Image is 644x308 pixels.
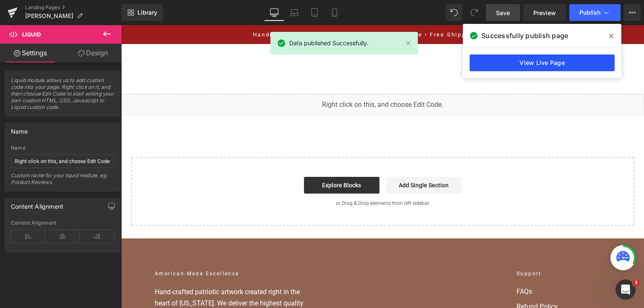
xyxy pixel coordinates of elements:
[523,4,566,21] a: Preview
[395,277,489,287] a: Refund Policy
[25,13,73,19] span: [PERSON_NAME]
[325,4,345,21] a: Mobile
[62,44,123,62] a: Design
[183,152,258,168] a: Explore Blocks
[615,280,636,300] iframe: Intercom live chat
[264,4,284,21] a: Desktop
[122,4,163,21] a: New Library
[289,39,369,48] span: Data published Successfully.
[11,123,28,135] div: Name
[395,245,489,253] h2: Support
[579,9,600,16] span: Publish
[470,54,615,71] a: View Live Page
[34,245,193,253] h2: American-Made Excellence
[624,4,641,21] button: More
[22,31,41,38] span: Liquid
[633,280,639,286] span: 3
[304,4,325,21] a: Tablet
[569,4,621,21] button: Publish
[138,9,157,16] span: Library
[466,4,483,21] button: Redo
[533,8,556,17] span: Preview
[25,4,122,11] a: Landing Pages
[481,31,568,41] span: Successfully publish page
[11,172,114,191] div: Custom name for your liquid module, eg: Product Reviews
[284,4,304,21] a: Laptop
[23,175,500,181] p: or Drag & Drop elements from left sidebar
[446,4,462,21] button: Undo
[11,77,114,116] span: Liquid module allows us to add custom code into your page. Right click on it, and then choose Edi...
[132,6,391,13] a: Handcrafted in [US_STATE] • 100% American Made • Free Shipping Over $100
[395,261,489,272] a: FAQs
[11,145,114,151] div: Name
[496,8,510,17] span: Save
[34,261,193,295] p: Hand-crafted patriotic artwork created right in the heart of [US_STATE]. We deliver the highest q...
[11,220,114,226] div: Content Alignment
[11,198,63,210] div: Content Alignment
[265,152,340,168] a: Add Single Section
